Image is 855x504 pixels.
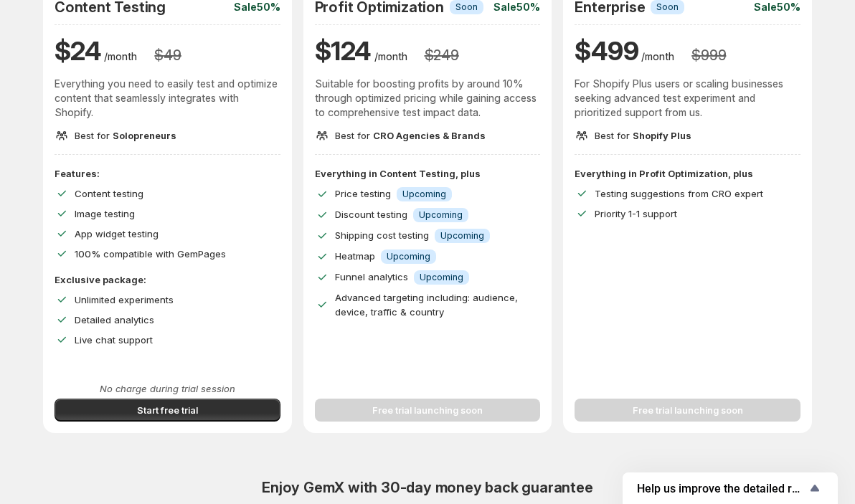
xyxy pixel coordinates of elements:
span: Advanced targeting including: audience, device, traffic & country [335,292,518,318]
span: Discount testing [335,209,407,220]
span: Priority 1-1 support [595,208,677,219]
span: Upcoming [402,189,446,200]
button: Show survey - Help us improve the detailed report for A/B campaigns [637,480,823,497]
p: No charge during trial session [55,381,280,396]
span: Funnel analytics [335,271,408,282]
span: CRO Agencies & Brands [373,130,486,141]
p: Everything in Content Testing, plus [315,166,541,181]
span: Testing suggestions from CRO expert [595,188,763,199]
p: Best for [75,128,176,143]
p: Exclusive package: [55,272,280,287]
p: /month [374,49,407,64]
span: Image testing [75,208,135,219]
span: Live chat support [75,334,153,346]
span: Shipping cost testing [335,229,429,241]
span: Help us improve the detailed report for A/B campaigns [637,482,806,495]
h1: $ 124 [315,34,372,68]
h2: Enjoy GemX with 30-day money back guarantee [43,479,812,496]
span: Upcoming [419,209,463,221]
button: Start free trial [55,399,280,422]
span: Start free trial [137,403,198,417]
p: /month [104,49,137,64]
p: Everything in Profit Optimization, plus [575,166,800,181]
span: Price testing [335,188,391,199]
span: Unlimited experiments [75,294,174,305]
p: For Shopify Plus users or scaling businesses seeking advanced test experiment and prioritized sup... [575,77,800,120]
span: Soon [455,1,478,13]
p: Everything you need to easily test and optimize content that seamlessly integrates with Shopify. [55,77,280,120]
span: Detailed analytics [75,314,154,325]
span: Shopify Plus [633,130,691,141]
span: Upcoming [420,272,463,283]
span: Heatmap [335,250,375,262]
span: 100% compatible with GemPages [75,248,226,260]
span: App widget testing [75,228,159,239]
h3: $ 249 [425,47,459,64]
span: Soon [656,1,679,13]
span: Upcoming [440,230,484,242]
h1: $ 24 [55,34,101,68]
p: Suitable for boosting profits by around 10% through optimized pricing while gaining access to com... [315,77,541,120]
h3: $ 999 [691,47,726,64]
span: Upcoming [387,251,430,262]
p: Best for [595,128,691,143]
span: Solopreneurs [113,130,176,141]
p: Best for [335,128,486,143]
p: /month [641,49,674,64]
h3: $ 49 [154,47,181,64]
h1: $ 499 [575,34,638,68]
span: Content testing [75,188,143,199]
p: Features: [55,166,280,181]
